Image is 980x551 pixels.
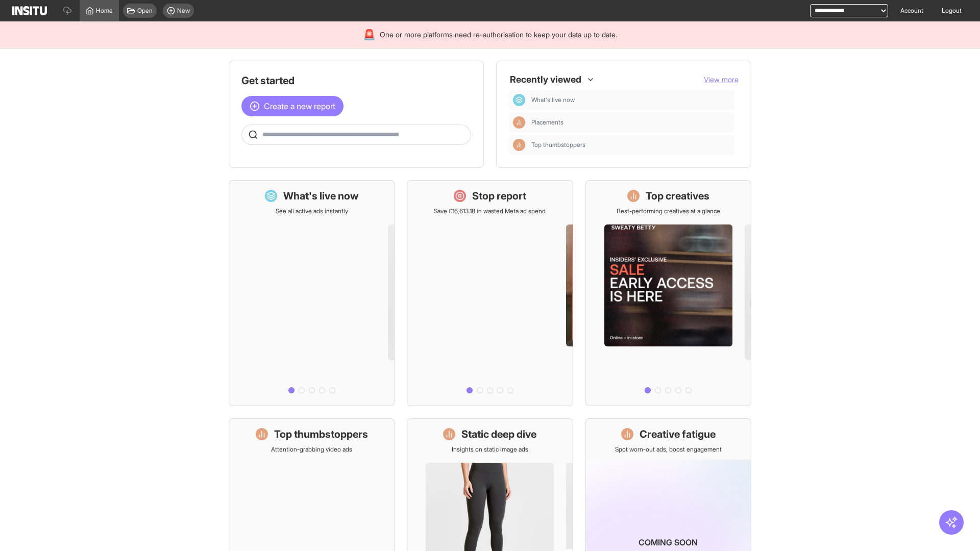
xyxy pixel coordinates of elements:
span: New [177,7,190,15]
h1: Get started [241,73,471,88]
p: Insights on static image ads [452,445,528,454]
span: View more [704,75,739,84]
span: Top thumbstoppers [531,141,585,149]
h1: Top thumbstoppers [274,427,368,441]
span: Home [96,7,113,15]
span: Open [137,7,153,15]
a: What's live nowSee all active ads instantly [229,180,395,406]
button: View more [704,74,739,85]
a: Top creativesBest-performing creatives at a glance [585,180,751,406]
span: What's live now [531,96,730,104]
button: Create a new report [241,96,344,116]
p: Best-performing creatives at a glance [617,207,720,215]
p: Attention-grabbing video ads [271,445,352,454]
a: Stop reportSave £16,613.18 in wasted Meta ad spend [407,180,573,406]
div: Dashboard [513,94,525,106]
p: See all active ads instantly [276,207,348,215]
span: Create a new report [264,100,335,112]
img: Logo [12,6,47,15]
p: Save £16,613.18 in wasted Meta ad spend [434,207,546,215]
span: What's live now [531,96,575,104]
div: Insights [513,116,525,129]
span: Placements [531,118,730,127]
h1: What's live now [283,189,359,203]
span: Top thumbstoppers [531,141,730,149]
h1: Top creatives [646,189,709,203]
span: One or more platforms need re-authorisation to keep your data up to date. [380,30,617,40]
h1: Static deep dive [461,427,536,441]
div: 🚨 [363,28,376,42]
h1: Stop report [472,189,526,203]
span: Placements [531,118,563,127]
div: Insights [513,139,525,151]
